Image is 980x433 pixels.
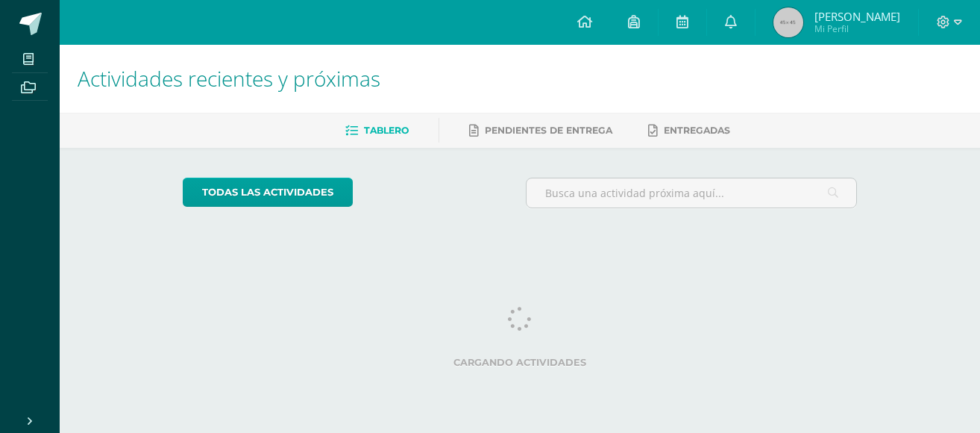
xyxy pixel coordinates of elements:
[648,119,730,143] a: Entregadas
[485,125,612,136] span: Pendientes de entrega
[78,64,380,93] span: Actividades recientes y próximas
[527,178,857,208] input: Busca una actividad próxima aquí...
[364,125,409,136] span: Tablero
[814,22,900,35] span: Mi Perfil
[345,119,409,143] a: Tablero
[469,119,612,143] a: Pendientes de entrega
[814,9,900,24] span: [PERSON_NAME]
[664,125,730,136] span: Entregadas
[183,178,353,207] a: todas las Actividades
[183,357,858,368] label: Cargando actividades
[773,7,803,37] img: 45x45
